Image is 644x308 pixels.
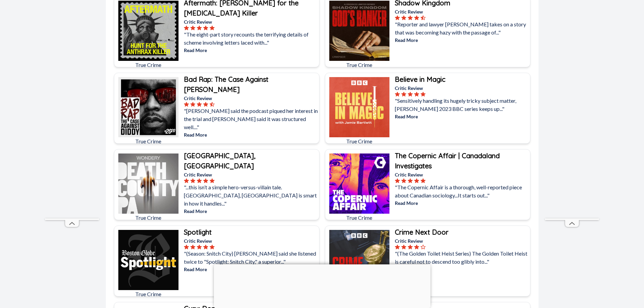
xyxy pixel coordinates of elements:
[395,151,500,170] b: The Copernic Affair | Canadaland Investigates
[184,250,318,266] p: "(Season: Snitch City) [PERSON_NAME] said she listened twice to "Spotlight: Snitch City," a super...
[329,77,389,137] img: Believe in Magic
[184,171,318,178] p: Critic Review
[329,137,389,145] p: True Crime
[395,199,529,207] p: Read More
[114,73,319,144] a: Bad Rap: The Case Against DiddyTrue CrimeBad Rap: The Case Against [PERSON_NAME]Critic Review"[PE...
[325,73,530,144] a: Believe in MagicTrue CrimeBelieve in MagicCritic Review"Sensitively handling its hugely tricky su...
[395,20,529,37] p: "Reporter and lawyer [PERSON_NAME] takes on a story that was becoming hazy with the passage of..."
[329,230,389,290] img: Crime Next Door
[395,75,446,84] b: Believe in Magic
[184,131,318,138] p: Read More
[184,151,255,170] b: [GEOGRAPHIC_DATA], [GEOGRAPHIC_DATA]
[118,77,178,137] img: Bad Rap: The Case Against Diddy
[184,266,318,273] p: Read More
[118,1,178,61] img: Aftermath: Hunt for the Anthrax Killer
[395,97,529,113] p: "Sensitively handling its hugely tricky subject matter, [PERSON_NAME] 2023 BBC series keeps up..."
[545,16,599,218] iframe: Advertisement
[118,137,178,145] p: True Crime
[114,149,319,220] a: Death County, PATrue Crime[GEOGRAPHIC_DATA], [GEOGRAPHIC_DATA]Critic Review"...this isn’t a simpl...
[329,214,389,222] p: True Crime
[184,208,318,215] p: Read More
[184,47,318,54] p: Read More
[325,226,530,297] a: Crime Next DoorTrue CrimeCrime Next DoorCritic Review"(The Golden Toilet Heist Series) The Golden...
[184,18,318,25] p: Critic Review
[45,16,99,218] iframe: Advertisement
[184,30,318,47] p: "The eight-part story recounts the terrifying details of scheme involving letters laced with..."
[184,107,318,131] p: "[PERSON_NAME] said the podcast piqued her interest in the trial and [PERSON_NAME] said it was st...
[395,113,529,120] p: Read More
[325,149,530,220] a: The Copernic Affair | Canadaland InvestigatesTrue CrimeThe Copernic Affair | Canadaland Investiga...
[184,228,212,236] b: Spotlight
[329,61,389,69] p: True Crime
[395,85,529,92] p: Critic Review
[184,237,318,244] p: Critic Review
[395,228,449,236] b: Crime Next Door
[329,1,389,61] img: Shadow Kingdom
[395,266,529,273] p: Read More
[184,183,318,208] p: "...this isn’t a simple hero-versus-villain tale. [GEOGRAPHIC_DATA], [GEOGRAPHIC_DATA] is smart i...
[184,75,268,94] b: Bad Rap: The Case Against [PERSON_NAME]
[118,153,178,214] img: Death County, PA
[118,230,178,290] img: Spotlight
[395,237,529,244] p: Critic Review
[184,95,318,102] p: Critic Review
[329,153,389,214] img: The Copernic Affair | Canadaland Investigates
[395,171,529,178] p: Critic Review
[395,8,529,15] p: Critic Review
[214,264,430,306] iframe: Advertisement
[118,290,178,298] p: True Crime
[395,250,529,266] p: "(The Golden Toilet Heist Series) The Golden Toilet Heist is careful not to descend too glibly in...
[118,61,178,69] p: True Crime
[395,183,529,199] p: "The Copernic Affair is a thorough, well-reported piece about Canadian sociology...It starts out..."
[114,226,319,297] a: SpotlightTrue CrimeSpotlightCritic Review"(Season: Snitch City) [PERSON_NAME] said she listened t...
[118,214,178,222] p: True Crime
[395,37,529,44] p: Read More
